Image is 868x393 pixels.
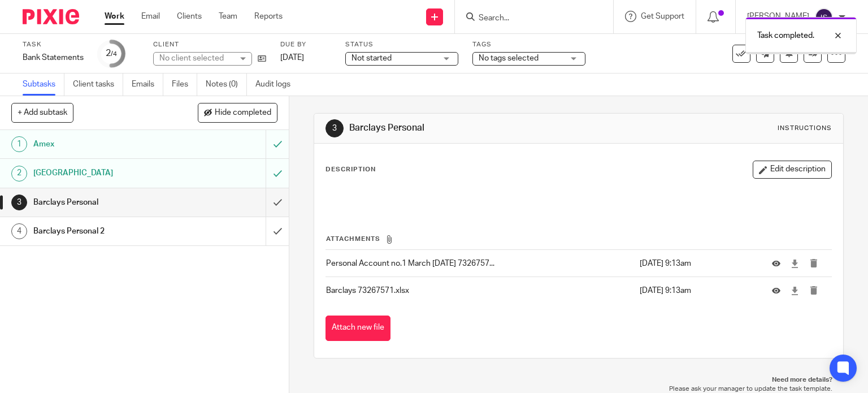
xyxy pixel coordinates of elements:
[33,223,181,240] h1: Barclays Personal 2
[479,54,539,62] span: No tags selected
[172,74,197,96] a: Files
[325,119,344,137] div: 3
[326,236,380,242] span: Attachments
[791,285,799,296] a: Download
[33,194,181,211] h1: Barclays Personal
[159,53,233,64] div: No client selected
[111,51,117,57] small: /4
[280,54,304,62] span: [DATE]
[141,11,160,22] a: Email
[326,285,634,296] p: Barclays 73267571.xlsx
[326,258,634,269] p: Personal Account no.1 March [DATE] 7326757...
[254,11,283,22] a: Reports
[106,47,117,60] div: 2
[206,74,247,96] a: Notes (0)
[23,52,84,63] div: Bank Statements
[219,11,237,22] a: Team
[351,54,392,62] span: Not started
[757,30,814,41] p: Task completed.
[198,103,277,122] button: Hide completed
[11,136,27,152] div: 1
[23,40,84,49] label: Task
[11,166,27,182] div: 2
[177,11,202,22] a: Clients
[73,74,123,96] a: Client tasks
[33,136,181,153] h1: Amex
[791,258,799,269] a: Download
[640,258,755,269] p: [DATE] 9:13am
[349,122,602,134] h1: Barclays Personal
[255,74,299,96] a: Audit logs
[280,40,331,49] label: Due by
[23,9,79,24] img: Pixie
[753,161,832,179] button: Edit description
[23,74,64,96] a: Subtasks
[640,285,755,296] p: [DATE] 9:13am
[815,8,833,26] img: svg%3E
[11,103,73,122] button: + Add subtask
[345,40,458,49] label: Status
[325,165,376,174] p: Description
[153,40,266,49] label: Client
[11,223,27,239] div: 4
[778,124,832,133] div: Instructions
[105,11,124,22] a: Work
[11,195,27,210] div: 3
[325,375,833,385] p: Need more details?
[215,109,271,118] span: Hide completed
[325,316,390,341] button: Attach new file
[33,165,181,182] h1: [GEOGRAPHIC_DATA]
[132,74,163,96] a: Emails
